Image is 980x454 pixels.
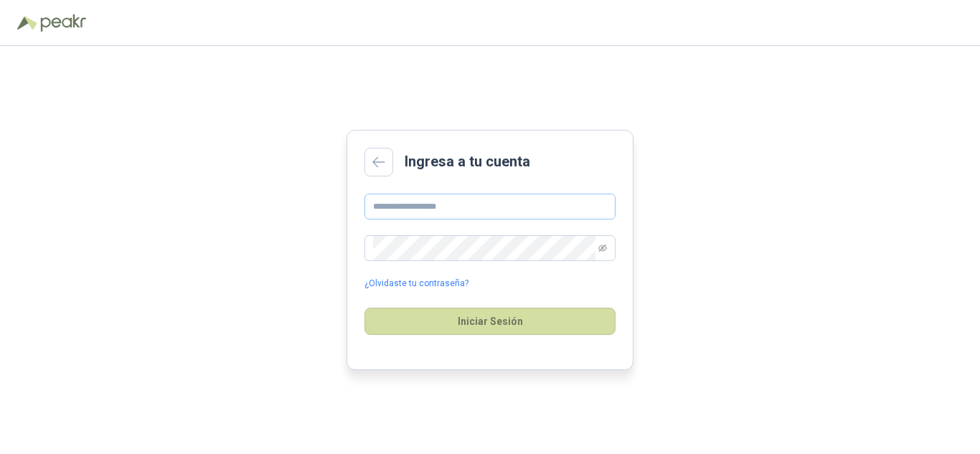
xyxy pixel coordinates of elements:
button: Iniciar Sesión [364,308,616,335]
h2: Ingresa a tu cuenta [405,151,530,173]
span: eye-invisible [598,244,607,252]
a: ¿Olvidaste tu contraseña? [364,277,468,290]
img: Logo [17,16,37,30]
img: Peakr [40,14,86,32]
